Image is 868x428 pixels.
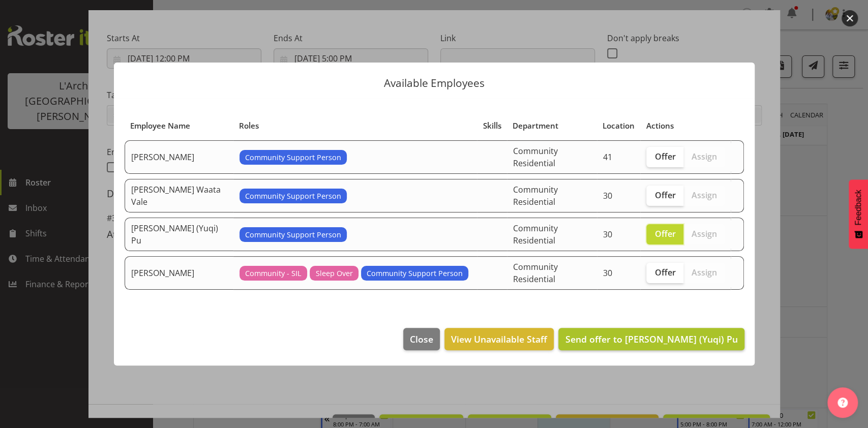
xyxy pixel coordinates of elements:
span: Assign [691,267,716,278]
div: Roles [239,120,471,132]
button: View Unavailable Staff [444,328,554,350]
td: [PERSON_NAME] Waata Vale [125,179,233,212]
span: 30 [603,267,612,279]
span: Community Residential [513,261,558,285]
button: Send offer to [PERSON_NAME] (Yuqi) Pu [558,328,744,350]
span: Send offer to [PERSON_NAME] (Yuqi) Pu [565,333,737,345]
img: help-xxl-2.png [837,398,848,408]
span: Offer [654,151,675,162]
div: Location [603,120,635,132]
td: [PERSON_NAME] (Yuqi) Pu [125,218,233,251]
span: Community Residential [513,223,558,246]
td: [PERSON_NAME] [125,140,233,174]
span: Offer [654,267,675,278]
span: Close [410,332,433,346]
span: View Unavailable Staff [451,332,547,346]
p: Available Employees [124,78,744,88]
td: [PERSON_NAME] [125,256,233,290]
span: Community Residential [513,145,558,169]
span: Community Support Person [245,191,341,202]
span: Feedback [854,190,863,225]
span: Community - SIL [245,268,302,279]
div: Employee Name [130,120,228,132]
div: Department [513,120,591,132]
span: Community Support Person [245,152,341,163]
span: Sleep Over [315,268,352,279]
button: Feedback - Show survey [849,179,868,249]
span: 41 [603,151,612,163]
span: Offer [654,229,675,239]
span: Assign [691,229,716,239]
span: 30 [603,229,612,240]
div: Actions [646,120,725,132]
span: Community Support Person [245,229,341,240]
div: Skills [483,120,501,132]
span: Assign [691,151,716,162]
span: 30 [603,190,612,201]
span: Offer [654,190,675,200]
span: Community Residential [513,184,558,207]
button: Close [403,328,440,350]
span: Community Support Person [367,268,463,279]
span: Assign [691,190,716,200]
